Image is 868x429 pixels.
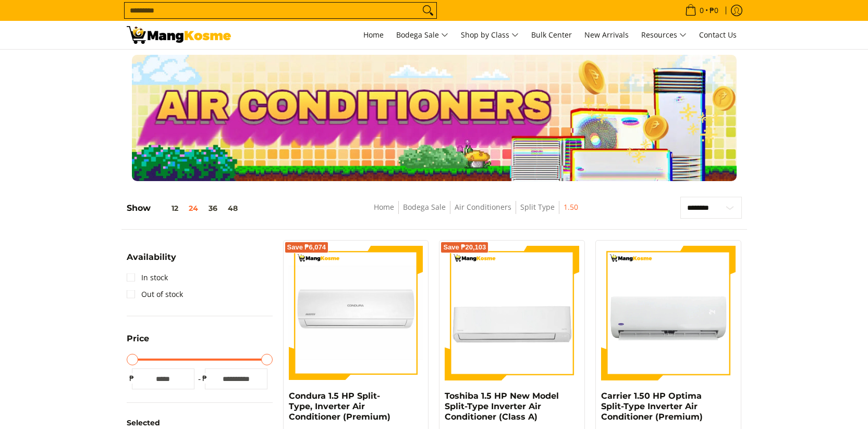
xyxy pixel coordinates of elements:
a: Condura 1.5 HP Split-Type, Inverter Air Conditioner (Premium) [289,391,390,422]
summary: Open [127,253,176,269]
a: Air Conditioners [455,202,511,212]
a: Split Type [520,202,555,212]
span: 1.50 [564,201,578,214]
a: Toshiba 1.5 HP New Model Split-Type Inverter Air Conditioner (Class A) [445,391,559,422]
button: 48 [223,204,243,212]
span: Bulk Center [531,30,572,40]
nav: Breadcrumbs [304,201,647,224]
a: Home [374,202,394,212]
a: Contact Us [694,21,742,49]
span: ₱ [200,373,210,384]
a: Home [358,21,389,49]
summary: Open [127,335,149,351]
a: Carrier 1.50 HP Optima Split-Type Inverter Air Conditioner (Premium) [601,391,703,422]
span: New Arrivals [584,30,629,40]
span: Home [363,30,384,40]
nav: Main Menu [241,21,742,49]
a: Out of stock [127,286,183,303]
span: Bodega Sale [396,29,448,42]
a: Bodega Sale [403,202,446,212]
span: Availability [127,253,176,261]
span: ₱0 [708,7,720,14]
span: Save ₱20,103 [443,244,486,251]
span: Save ₱6,074 [287,244,326,251]
button: 12 [151,204,184,212]
span: 0 [698,7,705,14]
h6: Selected [127,419,273,428]
img: Bodega Sale Aircon l Mang Kosme: Home Appliances Warehouse Sale Split Type 1.50 [127,26,231,44]
img: Carrier 1.50 HP Optima Split-Type Inverter Air Conditioner (Premium) [601,246,736,380]
a: In stock [127,269,168,286]
a: Shop by Class [456,21,524,49]
a: Bodega Sale [391,21,454,49]
span: Contact Us [699,30,737,40]
a: Resources [636,21,692,49]
span: Shop by Class [461,29,519,42]
button: Search [420,3,436,18]
a: Bulk Center [526,21,577,49]
span: • [682,5,722,16]
h5: Show [127,203,243,213]
span: Resources [641,29,687,42]
button: 24 [184,204,203,212]
img: Toshiba 1.5 HP New Model Split-Type Inverter Air Conditioner (Class A) [445,246,579,380]
span: Price [127,335,149,343]
img: condura-split-type-inverter-air-conditioner-class-b-full-view-mang-kosme [289,246,423,380]
a: New Arrivals [579,21,634,49]
button: 36 [203,204,223,212]
span: ₱ [127,373,137,384]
